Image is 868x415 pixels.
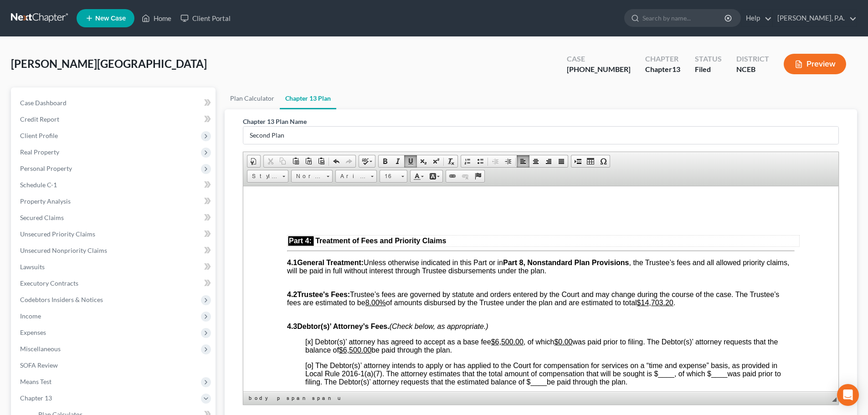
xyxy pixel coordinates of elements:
[741,10,772,26] a: Help
[289,155,302,167] a: Paste
[736,64,769,75] div: NCEB
[288,192,304,200] span: ____
[20,378,51,385] span: Means Test
[773,10,857,26] a: [PERSON_NAME], P.A.
[302,155,315,167] a: Paste as plain text
[20,361,58,369] span: SOFA Review
[13,210,216,226] a: Secured Claims
[359,155,375,167] a: Spell Checker
[417,155,430,167] a: Subscript
[571,155,584,167] a: Insert Page Break for Printing
[20,148,59,156] span: Real Property
[426,170,442,182] a: Background Color
[280,87,336,109] a: Chapter 13 Plan
[567,54,631,64] div: Case
[20,214,64,221] span: Secured Claims
[459,170,472,182] a: Unlink
[243,186,838,391] iframe: Rich Text Editor, document-ckeditor
[784,54,846,74] button: Preview
[489,155,502,167] a: Decrease Indent
[379,155,391,167] a: Bold
[380,170,407,183] a: 16
[315,155,328,167] a: Paste from Word
[275,394,284,403] a: p element
[243,117,307,126] label: Chapter 13 Plan Name
[832,397,837,402] span: Resize
[330,155,343,167] a: Undo
[20,263,45,271] span: Lawsuits
[736,54,769,64] div: District
[13,357,216,374] a: SOFA Review
[20,132,58,139] span: Client Profile
[247,394,274,403] a: body element
[472,170,484,182] a: Anchor
[567,64,631,75] div: [PHONE_NUMBER]
[20,164,72,172] span: Personal Property
[20,230,95,238] span: Unsecured Priority Claims
[502,155,514,167] a: Increase Indent
[20,246,107,254] span: Unsecured Nonpriority Claims
[225,87,280,109] a: Plan Calculator
[461,155,474,167] a: Insert/Remove Numbered List
[247,170,279,182] span: Styles
[247,170,288,183] a: Styles
[343,155,355,167] a: Redo
[20,99,67,107] span: Case Dashboard
[13,193,216,210] a: Property Analysis
[277,155,289,167] a: Copy
[13,95,216,111] a: Case Dashboard
[411,170,426,182] a: Text Color
[695,64,722,75] div: Filed
[176,10,235,26] a: Client Portal
[20,345,61,353] span: Miscellaneous
[584,155,597,167] a: Table
[542,155,555,167] a: Align Right
[13,259,216,275] a: Lawsuits
[695,54,722,64] div: Status
[13,226,216,242] a: Unsecured Priority Claims
[446,170,459,182] a: Link
[645,54,680,64] div: Chapter
[336,394,341,403] a: u element
[264,155,277,167] a: Cut
[20,312,41,320] span: Income
[243,127,838,144] input: Enter name...
[529,155,542,167] a: Center
[391,155,404,167] a: Italic
[20,197,71,205] span: Property Analysis
[645,64,680,75] div: Chapter
[285,394,309,403] a: span element
[291,170,333,183] a: Normal
[642,10,726,26] input: Search by name...
[837,384,859,406] div: Open Intercom Messenger
[597,155,610,167] a: Insert Special Character
[20,181,57,189] span: Schedule C-1
[292,170,324,182] span: Normal
[13,275,216,292] a: Executory Contracts
[430,155,442,167] a: Superscript
[20,279,78,287] span: Executory Contracts
[247,155,260,167] a: Document Properties
[474,155,487,167] a: Insert/Remove Bulleted List
[20,328,46,336] span: Expenses
[335,170,377,183] a: Arial
[95,15,126,22] span: New Case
